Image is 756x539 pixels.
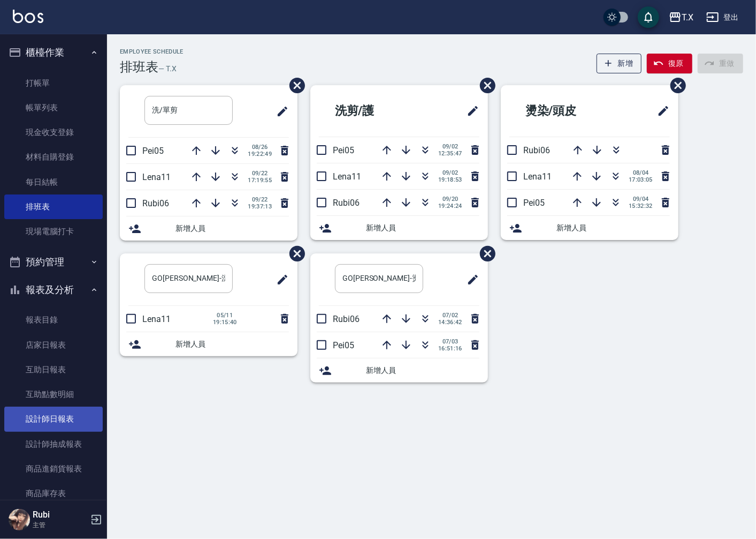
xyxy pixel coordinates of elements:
[248,170,272,177] span: 09/22
[501,216,678,240] div: 新增人員
[33,510,87,520] h5: Rubi
[682,11,693,24] div: T.X
[310,358,488,383] div: 新增人員
[472,70,497,101] span: 刪除班表
[335,264,423,293] input: 排版標題
[665,6,698,28] button: T.X
[523,145,550,155] span: Rubi06
[248,177,272,184] span: 17:19:55
[629,196,653,203] span: 09/04
[4,456,103,481] a: 商品進銷貨報表
[120,332,297,356] div: 新增人員
[4,95,103,120] a: 帳單列表
[270,99,289,124] span: 修改班表的標題
[175,223,289,234] span: 新增人員
[629,203,653,209] span: 15:32:32
[248,196,272,203] span: 09/22
[333,198,360,208] span: Rubi06
[4,39,103,66] button: 櫃檯作業
[9,509,30,530] img: Person
[4,432,103,456] a: 設計師抽成報表
[4,407,103,431] a: 設計師日報表
[4,382,103,407] a: 互助點數明細
[366,365,479,376] span: 新增人員
[597,54,642,73] button: 新增
[556,222,670,234] span: 新增人員
[4,276,103,304] button: 報表及分析
[509,92,621,130] h2: 燙染/頭皮
[120,216,297,241] div: 新增人員
[438,338,462,345] span: 07/03
[4,481,103,506] a: 商品庫存表
[319,92,425,130] h2: 洗剪/護
[142,146,164,156] span: Pei05
[213,312,237,319] span: 05/11
[281,238,307,269] span: 刪除班表
[142,172,171,182] span: Lena11
[638,6,659,28] button: save
[33,520,87,530] p: 主管
[4,219,103,244] a: 現場電腦打卡
[4,357,103,382] a: 互助日報表
[142,198,169,208] span: Rubi06
[270,267,289,293] span: 修改班表的標題
[4,308,103,332] a: 報表目錄
[333,145,354,155] span: Pei05
[158,63,177,74] h6: — T.X
[366,222,479,234] span: 新增人員
[4,145,103,169] a: 材料自購登錄
[629,176,653,183] span: 17:03:05
[523,171,552,182] span: Lena11
[120,48,184,55] h2: Employee Schedule
[13,10,43,23] img: Logo
[702,8,743,27] button: 登出
[248,144,272,151] span: 08/26
[144,264,233,293] input: 排版標題
[662,70,688,101] span: 刪除班表
[523,198,545,208] span: Pei05
[4,120,103,145] a: 現金收支登錄
[438,176,462,183] span: 19:18:53
[4,170,103,194] a: 每日結帳
[142,314,171,324] span: Lena11
[175,339,289,350] span: 新增人員
[438,345,462,352] span: 16:51:16
[333,314,360,324] span: Rubi06
[120,59,158,74] h3: 排班表
[460,267,479,293] span: 修改班表的標題
[4,71,103,95] a: 打帳單
[438,312,462,319] span: 07/02
[438,203,462,209] span: 19:24:24
[438,319,462,326] span: 14:36:42
[281,70,307,101] span: 刪除班表
[248,151,272,158] span: 19:22:49
[310,216,488,240] div: 新增人員
[248,203,272,210] span: 19:37:13
[4,194,103,219] a: 排班表
[333,171,361,182] span: Lena11
[4,248,103,276] button: 預約管理
[438,143,462,150] span: 09/02
[651,98,670,124] span: 修改班表的標題
[213,319,237,326] span: 19:15:40
[438,169,462,176] span: 09/02
[438,150,462,157] span: 12:35:47
[438,196,462,203] span: 09/20
[460,98,479,124] span: 修改班表的標題
[333,340,354,350] span: Pei05
[472,238,497,269] span: 刪除班表
[647,54,692,73] button: 復原
[144,96,233,125] input: 排版標題
[629,169,653,176] span: 08/04
[4,333,103,357] a: 店家日報表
